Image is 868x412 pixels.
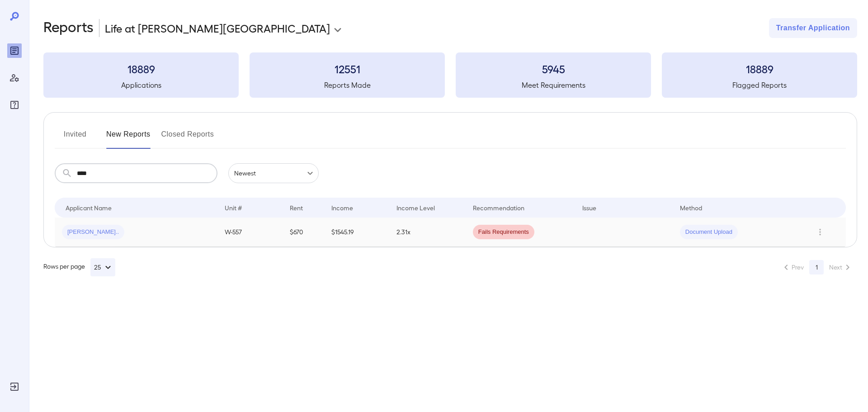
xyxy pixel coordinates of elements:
[331,202,353,213] div: Income
[250,62,445,76] h3: 12551
[324,218,389,247] td: $1545.19
[7,43,22,58] div: Reports
[43,258,115,276] div: Rows per page
[456,62,651,76] h3: 5945
[662,80,857,90] h5: Flagged Reports
[456,80,651,90] h5: Meet Requirements
[55,127,95,149] button: Invited
[473,202,524,213] div: Recommendation
[662,62,857,76] h3: 18889
[7,71,22,85] div: Manage Users
[582,202,597,213] div: Issue
[250,80,445,90] h5: Reports Made
[90,258,115,276] button: 25
[62,228,124,237] span: [PERSON_NAME]..
[225,202,242,213] div: Unit #
[680,228,738,237] span: Document Upload
[161,127,214,149] button: Closed Reports
[105,21,330,35] p: Life at [PERSON_NAME][GEOGRAPHIC_DATA]
[283,218,324,247] td: $670
[290,202,304,213] div: Rent
[43,80,239,90] h5: Applications
[43,52,857,98] summary: 18889Applications12551Reports Made5945Meet Requirements18889Flagged Reports
[217,218,283,247] td: W-557
[43,18,94,38] h2: Reports
[228,163,319,183] div: Newest
[389,218,466,247] td: 2.31x
[396,202,435,213] div: Income Level
[473,228,534,237] span: Fails Requirements
[66,202,112,213] div: Applicant Name
[7,379,22,394] div: Log Out
[813,225,827,239] button: Row Actions
[43,62,239,76] h3: 18889
[777,260,857,275] nav: pagination navigation
[106,127,151,149] button: New Reports
[809,260,824,275] button: page 1
[769,18,857,38] button: Transfer Application
[680,202,702,213] div: Method
[7,98,22,112] div: FAQ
